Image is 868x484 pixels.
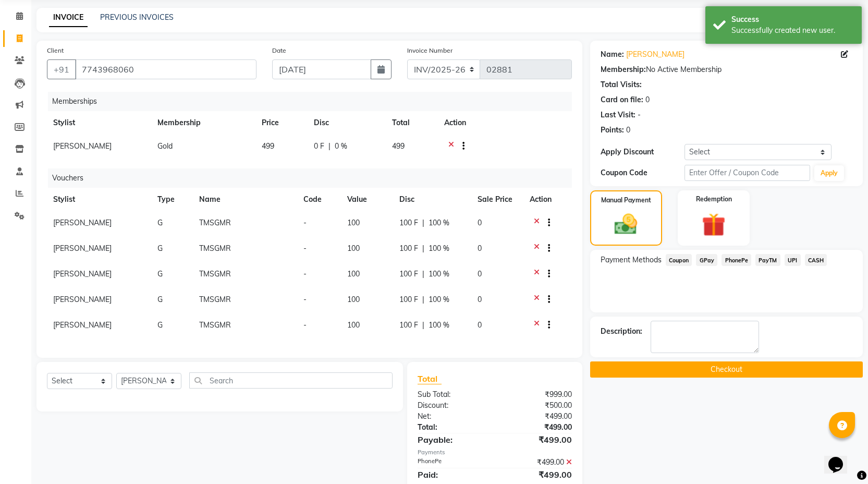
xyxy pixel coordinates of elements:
[601,64,646,75] div: Membership:
[199,244,231,253] span: TMSGMR
[785,254,801,266] span: UPI
[805,254,827,266] span: CASH
[755,254,780,266] span: PayTM
[308,111,386,135] th: Disc
[495,468,580,481] div: ₹499.00
[303,295,307,304] span: -
[347,295,360,304] span: 100
[422,294,424,305] span: |
[151,262,193,288] td: G
[429,269,449,280] span: 100 %
[151,111,255,135] th: Membership
[189,372,393,389] input: Search
[53,269,112,279] span: [PERSON_NAME]
[75,59,256,79] input: Search by Name/Mobile/Email/Code
[824,442,858,474] iframe: chat widget
[684,165,811,181] input: Enter Offer / Coupon Code
[199,320,231,330] span: TMSGMR
[478,320,482,330] span: 0
[157,141,173,151] span: Gold
[601,147,684,158] div: Apply Discount
[407,46,453,55] label: Invoice Number
[495,389,580,400] div: ₹999.00
[601,167,684,178] div: Coupon Code
[303,218,307,227] span: -
[478,269,482,279] span: 0
[418,448,572,457] div: Payments
[303,269,307,279] span: -
[347,269,360,279] span: 100
[601,196,651,205] label: Manual Payment
[399,320,418,331] span: 100 F
[471,188,523,211] th: Sale Price
[422,269,424,280] span: |
[347,244,360,253] span: 100
[303,320,307,330] span: -
[347,218,360,227] span: 100
[151,237,193,262] td: G
[199,218,231,227] span: TMSGMR
[48,92,580,111] div: Memberships
[666,254,692,266] span: Coupon
[53,244,112,253] span: [PERSON_NAME]
[199,295,231,304] span: TMSGMR
[328,141,331,152] span: |
[478,218,482,227] span: 0
[601,94,643,105] div: Card on file:
[410,389,495,400] div: Sub Total:
[429,320,449,331] span: 100 %
[478,244,482,253] span: 0
[429,243,449,254] span: 100 %
[422,243,424,254] span: |
[47,59,76,79] button: +91
[47,111,151,135] th: Stylist
[429,294,449,305] span: 100 %
[696,195,732,204] label: Redemption
[601,79,642,90] div: Total Visits:
[645,94,650,105] div: 0
[422,217,424,228] span: |
[151,288,193,313] td: G
[303,244,307,253] span: -
[601,110,635,120] div: Last Visit:
[399,243,418,254] span: 100 F
[590,361,863,378] button: Checkout
[151,188,193,211] th: Type
[392,141,405,151] span: 499
[626,125,630,136] div: 0
[601,326,642,337] div: Description:
[814,165,844,181] button: Apply
[53,218,112,227] span: [PERSON_NAME]
[422,320,424,331] span: |
[335,141,347,152] span: 0 %
[193,188,297,211] th: Name
[341,188,393,211] th: Value
[626,49,684,60] a: [PERSON_NAME]
[731,14,854,25] div: Success
[151,211,193,237] td: G
[49,8,88,27] a: INVOICE
[722,254,751,266] span: PhonePe
[410,433,495,446] div: Payable:
[47,46,64,55] label: Client
[100,13,174,22] a: PREVIOUS INVOICES
[53,320,112,330] span: [PERSON_NAME]
[314,141,324,152] span: 0 F
[607,211,644,237] img: _cash.svg
[393,188,471,211] th: Disc
[495,400,580,411] div: ₹500.00
[601,125,624,136] div: Points:
[199,269,231,279] span: TMSGMR
[262,141,274,151] span: 499
[696,254,717,266] span: GPay
[297,188,340,211] th: Code
[410,411,495,422] div: Net:
[601,64,852,75] div: No Active Membership
[429,217,449,228] span: 100 %
[399,269,418,280] span: 100 F
[495,433,580,446] div: ₹499.00
[495,411,580,422] div: ₹499.00
[495,422,580,433] div: ₹499.00
[386,111,438,135] th: Total
[48,168,580,188] div: Vouchers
